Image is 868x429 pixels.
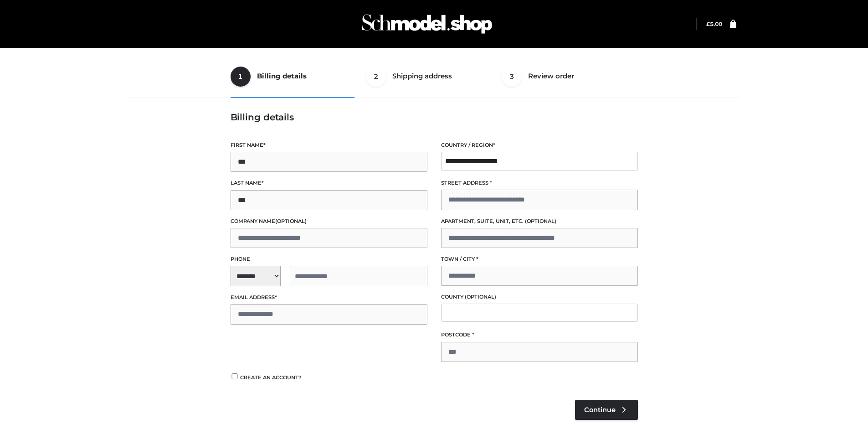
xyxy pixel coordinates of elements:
[231,373,239,379] input: Create an account?
[441,141,638,150] label: Country / Region
[231,141,427,150] label: First name
[575,400,638,420] a: Continue
[231,255,427,264] label: Phone
[706,21,722,27] bdi: 5.00
[441,331,638,339] label: Postcode
[231,112,638,123] h3: Billing details
[231,293,427,302] label: Email address
[359,6,495,42] img: Schmodel Admin 964
[441,179,638,187] label: Street address
[231,217,427,226] label: Company name
[231,179,427,187] label: Last name
[441,255,638,264] label: Town / City
[240,374,302,381] span: Create an account?
[584,406,616,414] span: Continue
[706,21,710,27] span: £
[275,218,307,224] span: (optional)
[706,21,722,27] a: £5.00
[441,293,638,301] label: County
[525,218,556,224] span: (optional)
[441,217,638,226] label: Apartment, suite, unit, etc.
[465,294,496,300] span: (optional)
